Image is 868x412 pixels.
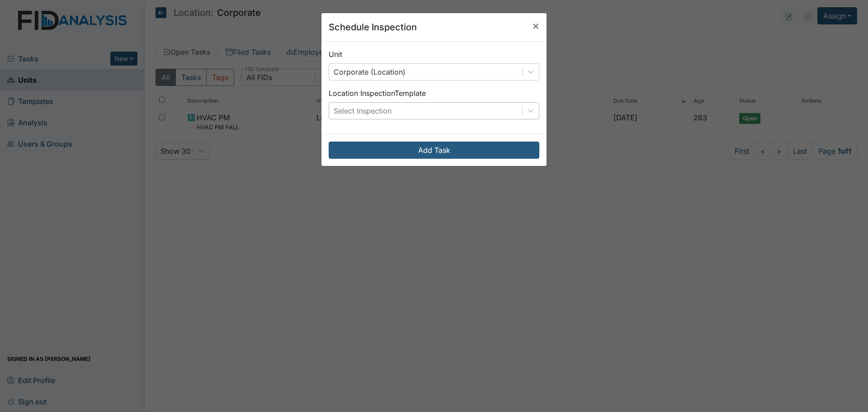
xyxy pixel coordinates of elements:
[532,19,539,32] span: ×
[525,13,547,38] button: Close
[329,20,417,34] h5: Schedule Inspection
[329,142,539,159] button: Add Task
[334,105,392,116] div: Select Inspection
[329,49,342,60] label: Unit
[329,88,426,99] label: Location Inspection Template
[334,66,406,77] div: Corporate (Location)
